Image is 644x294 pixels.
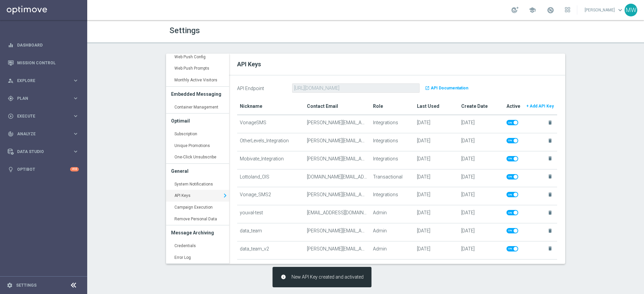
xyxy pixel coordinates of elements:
div: person_search Explore keyboard_arrow_right [7,78,79,83]
td: [DATE] [459,115,504,133]
i: keyboard_arrow_right [72,113,79,119]
td: [EMAIL_ADDRESS][DOMAIN_NAME] [304,205,370,223]
td: Integrations [370,151,414,169]
a: Container Management [166,101,229,114]
h3: Embedded Messaging [171,87,224,101]
div: +10 [70,167,79,171]
i: launch [425,86,430,90]
td: Integrations [370,187,414,205]
b: API Documentation [431,86,468,90]
a: Remove Personal Data [166,213,229,225]
th: Nickname [237,98,304,115]
i: person_search [8,78,14,84]
td: Integrations [370,115,414,133]
div: Plan [8,95,72,101]
div: Execute [8,113,72,119]
th: Contact Email [304,98,370,115]
div: Dashboard [8,36,79,54]
button: lightbulb Optibot +10 [7,167,79,172]
i: keyboard_arrow_right [72,95,79,101]
a: Web Push Config [166,51,229,63]
div: gps_fixed Plan keyboard_arrow_right [7,96,79,101]
i: settings [7,282,13,288]
a: [PERSON_NAME]keyboard_arrow_down [584,5,625,15]
i: delete [547,156,553,161]
td: [DATE] [459,259,504,277]
a: Monthly Active Visitors [166,74,229,86]
i: delete [547,174,553,179]
i: play_circle_outline [8,113,14,119]
td: [DATE] [414,241,459,259]
td: Lottoland_OIS [237,169,304,187]
button: Mission Control [7,60,79,66]
td: [DATE] [459,187,504,205]
td: [DATE] [459,241,504,259]
button: track_changes Analyze keyboard_arrow_right [7,131,79,137]
h2: API Keys [237,60,557,68]
button: Data Studio keyboard_arrow_right [7,149,79,154]
div: Analyze [8,131,72,137]
td: Vonage_SMS2 [237,187,304,205]
a: Mission Control [17,54,79,72]
button: play_circle_outline Execute keyboard_arrow_right [7,114,79,119]
i: keyboard_arrow_right [72,131,79,137]
td: [PERSON_NAME][EMAIL_ADDRESS][DOMAIN_NAME] [304,133,370,151]
td: [DATE] [414,169,459,187]
td: Admin [370,241,414,259]
span: school [529,6,536,14]
td: Integrations [370,133,414,151]
i: delete [547,228,553,233]
span: Plan [17,96,72,100]
b: + Add API Key [526,104,554,108]
i: lightbulb [8,166,14,172]
a: One-Click Unsubscribe [166,151,229,163]
a: Credentials [166,240,229,252]
i: delete [547,246,553,251]
td: Admin [370,223,414,241]
td: [EMAIL_ADDRESS][DOMAIN_NAME] [304,259,370,277]
td: [DATE] [459,223,504,241]
td: Admin [370,205,414,223]
i: track_changes [8,131,14,137]
div: MW [625,4,637,16]
span: Explore [17,79,72,83]
td: VonageSMS [237,115,304,133]
td: [PERSON_NAME][EMAIL_ADDRESS][DOMAIN_NAME] [304,115,370,133]
h3: Optimail [171,114,224,128]
td: [DATE] [414,187,459,205]
a: System Notifications [166,178,229,191]
td: Mobivate_Integration [237,151,304,169]
div: Data Studio [8,149,72,155]
td: [DATE] [459,151,504,169]
i: gps_fixed [8,95,14,101]
td: data_team_v2 [237,241,304,259]
i: keyboard_arrow_right [72,77,79,84]
td: [DATE] [414,205,459,223]
td: [DATE] [459,133,504,151]
a: Dashboard [17,36,79,54]
a: Unique Promotions [166,140,229,152]
td: [DATE] [414,115,459,133]
td: [DATE] [414,259,459,277]
button: equalizer Dashboard [7,43,79,48]
td: OtherLevels_Integration [237,133,304,151]
i: delete [547,120,553,125]
h3: General [171,164,224,178]
td: [PERSON_NAME][EMAIL_ADDRESS][PERSON_NAME][DOMAIN_NAME] [304,241,370,259]
th: Create Date [459,98,504,115]
h3: Message Archiving [171,225,224,240]
td: youval-test [237,205,304,223]
i: delete [547,210,553,215]
span: Analyze [17,132,72,136]
span: keyboard_arrow_down [616,6,624,14]
a: Web Push Prompts [166,63,229,75]
a: Campaign Execution [166,202,229,214]
a: + Add API Key [526,102,554,110]
td: data_team [237,223,304,241]
td: [DATE] [459,205,504,223]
